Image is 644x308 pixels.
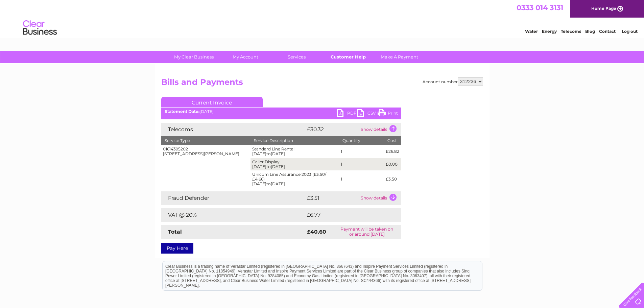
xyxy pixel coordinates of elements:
[161,109,401,114] div: [DATE]
[305,123,359,136] td: £30.32
[378,109,398,119] a: Print
[168,229,182,235] strong: Total
[251,145,339,158] td: Standard Line Rental [DATE] [DATE]
[384,136,401,145] th: Cost
[542,29,557,34] a: Energy
[622,29,638,34] a: Log out
[307,229,326,235] strong: £40.60
[266,164,271,169] span: to
[339,136,384,145] th: Quantity
[266,181,271,186] span: to
[320,51,376,63] a: Customer Help
[384,145,401,158] td: £26.82
[384,158,401,171] td: £0.00
[525,29,538,34] a: Water
[333,225,401,239] td: Payment will be taken on or around [DATE]
[163,4,482,33] div: Clear Business is a trading name of Verastar Limited (registered in [GEOGRAPHIC_DATA] No. 3667643...
[266,151,271,156] span: to
[337,109,357,119] a: PDF
[251,170,339,188] td: Unicom Line Assurance 2023 (£3.50/£4.66) [DATE] [DATE]
[339,158,384,171] td: 1
[161,208,305,222] td: VAT @ 20%
[161,97,263,107] a: Current Invoice
[359,123,401,136] td: Show details
[161,136,251,145] th: Service Type
[161,191,305,205] td: Fraud Defender
[161,243,193,254] a: Pay Here
[339,170,384,188] td: 1
[517,3,563,12] a: 0333 014 3131
[372,51,427,63] a: Make A Payment
[23,18,57,38] img: logo.png
[599,29,616,34] a: Contact
[305,208,385,222] td: £6.77
[166,51,222,63] a: My Clear Business
[305,191,359,205] td: £3.51
[339,145,384,158] td: 1
[585,29,595,34] a: Blog
[165,109,199,114] b: Statement Date:
[251,136,339,145] th: Service Description
[269,51,325,63] a: Services
[359,191,401,205] td: Show details
[384,170,401,188] td: £3.50
[423,77,483,86] div: Account number
[561,29,581,34] a: Telecoms
[163,147,249,156] div: 01614395202 [STREET_ADDRESS][PERSON_NAME]
[357,109,378,119] a: CSV
[161,123,305,136] td: Telecoms
[251,158,339,171] td: Caller Display [DATE] [DATE]
[217,51,273,63] a: My Account
[161,77,483,90] h2: Bills and Payments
